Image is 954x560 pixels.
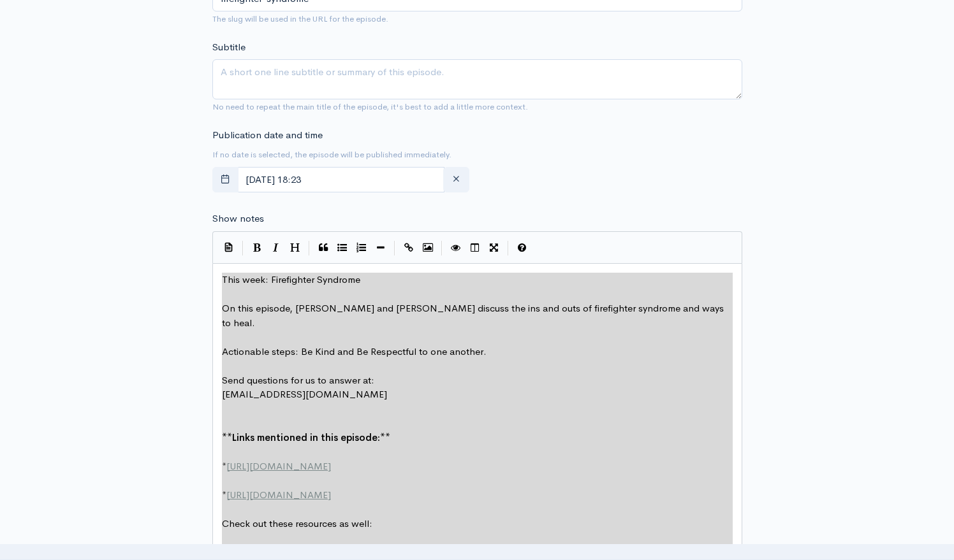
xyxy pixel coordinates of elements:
[466,238,485,257] button: Toggle Side by Side
[314,238,333,257] button: Quote
[247,238,267,257] button: Bold
[267,238,286,257] button: Italic
[394,241,395,255] i: |
[371,238,390,257] button: Insert Horizontal Line
[352,238,371,257] button: Numbered List
[222,388,387,400] span: [EMAIL_ADDRESS][DOMAIN_NAME]
[418,238,437,257] button: Insert Image
[309,241,310,255] i: |
[212,40,246,55] label: Subtitle
[226,489,331,501] span: [URL][DOMAIN_NAME]
[399,238,418,257] button: Create Link
[232,431,380,443] span: Links mentioned in this episode:
[286,238,305,257] button: Heading
[212,101,528,112] small: No need to repeat the main title of the episode, it's best to add a little more context.
[508,241,509,255] i: |
[219,238,238,257] button: Insert Show Notes Template
[212,212,264,226] label: Show notes
[222,374,374,386] span: Send questions for us to answer at:
[222,302,726,329] span: On this episode, [PERSON_NAME] and [PERSON_NAME] discuss the ins and outs of firefighter syndrome...
[333,238,352,257] button: Generic List
[242,241,244,255] i: |
[485,238,504,257] button: Toggle Fullscreen
[222,273,360,285] span: This week: Firefighter Syndrome
[212,167,238,193] button: toggle
[212,128,323,143] label: Publication date and time
[212,149,451,160] small: If no date is selected, the episode will be published immediately.
[441,241,443,255] i: |
[226,460,331,472] span: [URL][DOMAIN_NAME]
[222,517,372,529] span: Check out these resources as well:
[443,167,469,193] button: clear
[446,238,466,257] button: Toggle Preview
[212,13,388,24] small: The slug will be used in the URL for the episode.
[222,345,487,357] span: Actionable steps: Be Kind and Be Respectful to one another.
[513,238,532,257] button: Markdown Guide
